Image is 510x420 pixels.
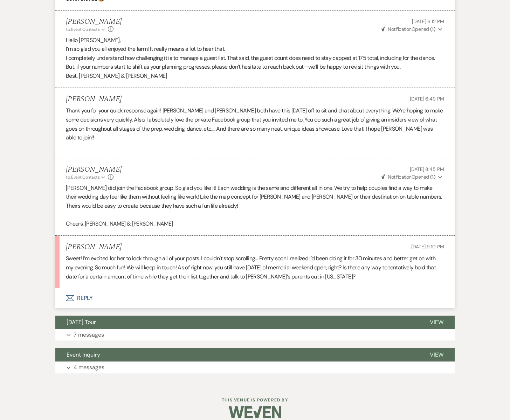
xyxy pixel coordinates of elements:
[55,316,419,329] button: [DATE] Tour
[66,36,444,45] p: Hello [PERSON_NAME],
[66,27,99,32] span: to: Event Contacts
[66,18,122,26] h5: [PERSON_NAME]
[66,243,122,252] h5: [PERSON_NAME]
[66,95,122,104] h5: [PERSON_NAME]
[66,165,122,174] h5: [PERSON_NAME]
[410,166,444,172] span: [DATE] 8:45 PM
[381,174,435,180] span: Opened
[419,348,455,362] button: View
[66,219,444,228] p: Cheers, [PERSON_NAME] & [PERSON_NAME]
[66,71,444,81] p: Best, [PERSON_NAME] & [PERSON_NAME]
[380,173,444,181] button: NotificationOpened (1)
[381,26,435,32] span: Opened
[66,106,444,142] p: Thank you for your quick response again! [PERSON_NAME] and [PERSON_NAME] both have this [DATE] of...
[430,318,443,326] span: View
[66,184,444,211] p: [PERSON_NAME] did join the Facebook group. So glad you like it! Each wedding is the same and diff...
[430,174,435,180] strong: ( 1 )
[66,62,444,71] p: But, if your numbers start to shift as your planning progresses, please don’t hesitate to reach b...
[67,318,96,326] span: [DATE] Tour
[66,174,99,180] span: to: Event Contacts
[55,329,455,341] button: 7 messages
[74,363,104,372] p: 4 messages
[66,26,106,33] button: to: Event Contacts
[419,316,455,329] button: View
[430,351,443,358] span: View
[388,26,411,32] span: Notification
[55,288,455,308] button: Reply
[55,362,455,373] button: 4 messages
[66,174,106,180] button: to: Event Contacts
[55,348,419,362] button: Event Inquiry
[74,330,104,339] p: 7 messages
[67,351,100,358] span: Event Inquiry
[388,174,411,180] span: Notification
[66,254,444,281] p: Sweet! I’m excited for her to look through all of your posts. I couldn’t stop scrolling… Pretty s...
[430,26,435,32] strong: ( 1 )
[380,26,444,33] button: NotificationOpened (1)
[66,54,444,63] p: I completely understand how challenging it is to manage a guest list. That said, the guest count ...
[66,44,444,54] p: I’m so glad you all enjoyed the farm! It really means a lot to hear that.
[410,96,444,102] span: [DATE] 6:49 PM
[412,18,444,25] span: [DATE] 6:12 PM
[411,243,444,250] span: [DATE] 9:10 PM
